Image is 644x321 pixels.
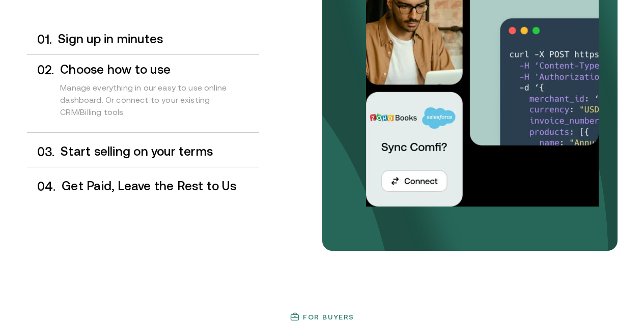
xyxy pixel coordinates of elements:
div: 0 1 . [27,33,52,46]
div: Manage everything in our easy to use online dashboard. Or connect to your existing CRM/Billing to... [60,76,259,128]
div: 0 4 . [27,180,56,193]
div: 0 2 . [27,63,54,128]
h3: For buyers [303,313,354,321]
h3: Get Paid, Leave the Rest to Us [62,180,259,193]
h3: Choose how to use [60,63,259,76]
h3: Start selling on your terms [61,145,259,158]
div: 0 3 . [27,145,55,159]
h3: Sign up in minutes [58,33,259,46]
